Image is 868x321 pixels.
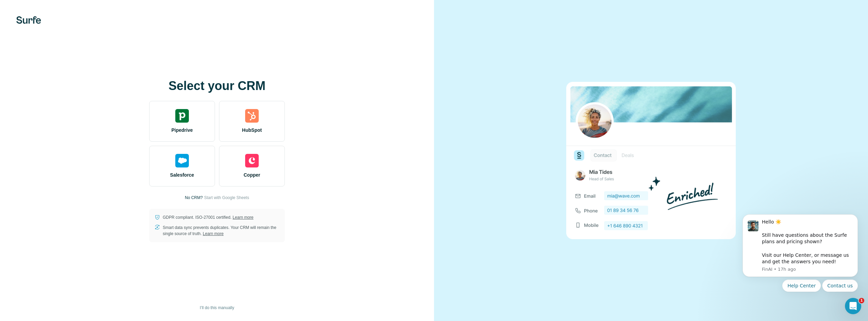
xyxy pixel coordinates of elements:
[163,214,253,220] p: GDPR compliant. ISO-27001 certified.
[233,215,253,220] a: Learn more
[732,192,868,303] iframe: Intercom notifications message
[859,298,864,303] span: 1
[170,172,194,178] span: Salesforce
[245,109,259,123] img: hubspot's logo
[244,172,260,178] span: Copper
[175,109,189,123] img: pipedrive's logo
[245,154,259,167] img: copper's logo
[185,195,203,201] p: No CRM?
[149,79,285,93] h1: Select your CRM
[566,82,736,239] img: none image
[845,298,861,314] iframe: Intercom live chat
[242,127,262,133] span: HubSpot
[171,127,193,133] span: Pipedrive
[204,195,249,201] button: Start with Google Sheets
[163,225,279,237] p: Smart data sync prevents duplicates. Your CRM will remain the single source of truth.
[203,231,223,236] a: Learn more
[16,16,41,24] img: Surfe's logo
[200,305,234,311] span: I’ll do this manually
[195,303,239,313] button: I’ll do this manually
[175,154,189,167] img: salesforce's logo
